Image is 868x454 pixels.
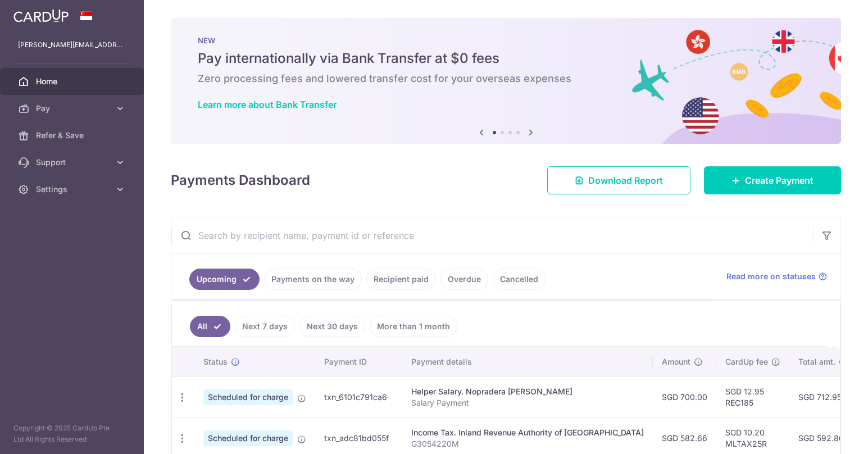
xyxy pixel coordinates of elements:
span: Pay [36,103,110,114]
a: Cancelled [493,269,546,290]
span: Scheduled for charge [203,389,293,405]
a: More than 1 month [370,316,457,337]
a: Recipient paid [366,269,436,290]
th: Payment details [402,347,653,376]
div: Helper Salary. Nopradera [PERSON_NAME] [411,386,644,397]
span: Home [36,76,110,87]
a: Upcoming [189,269,260,290]
p: NEW [198,36,814,45]
a: Overdue [440,269,488,290]
img: CardUp [13,9,69,22]
a: Payments on the way [264,269,362,290]
span: Scheduled for charge [203,430,293,446]
a: Create Payment [704,166,841,194]
h4: Payments Dashboard [171,170,310,190]
td: txn_6101c791ca6 [315,376,402,417]
span: Read more on statuses [726,271,816,282]
a: Read more on statuses [726,271,827,282]
td: SGD 712.95 [789,376,857,417]
span: Create Payment [745,174,814,187]
span: Support [36,157,110,168]
span: Settings [36,184,110,195]
img: Bank transfer banner [171,18,841,144]
span: Total amt. [798,356,835,367]
p: [PERSON_NAME][EMAIL_ADDRESS][PERSON_NAME][DOMAIN_NAME] [18,39,126,51]
span: Refer & Save [36,130,110,141]
a: All [190,316,230,337]
h6: Zero processing fees and lowered transfer cost for your overseas expenses [198,72,814,85]
a: Next 7 days [235,316,295,337]
span: Amount [662,356,690,367]
a: Next 30 days [299,316,365,337]
a: Learn more about Bank Transfer [198,99,337,110]
th: Payment ID [315,347,402,376]
h5: Pay internationally via Bank Transfer at $0 fees [198,49,814,67]
p: Salary Payment [411,397,644,408]
input: Search by recipient name, payment id or reference [171,217,814,253]
p: G3054220M [411,438,644,450]
span: Download Report [588,174,663,187]
div: Income Tax. Inland Revenue Authority of [GEOGRAPHIC_DATA] [411,427,644,438]
a: Download Report [547,166,690,194]
td: SGD 700.00 [653,376,716,417]
span: CardUp fee [725,356,768,367]
span: Status [203,356,228,367]
td: SGD 12.95 REC185 [716,376,789,417]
